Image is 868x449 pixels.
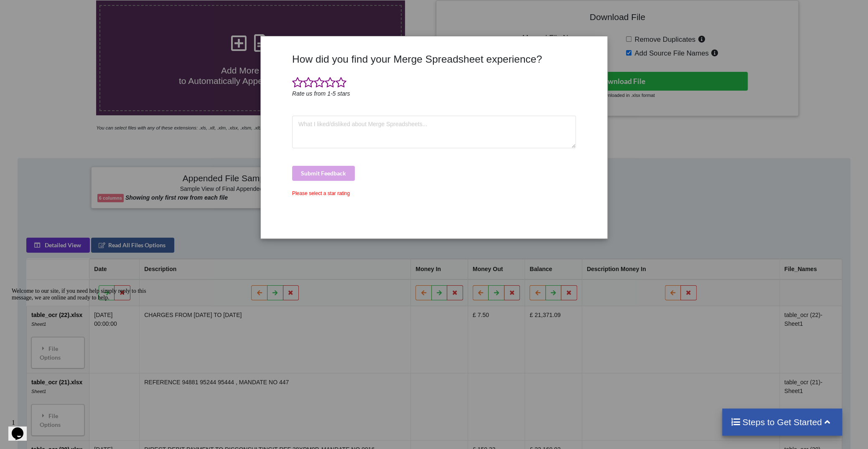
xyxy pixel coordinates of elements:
i: Rate us from 1-5 stars [292,90,350,97]
div: Welcome to our site, if you need help simply reply to this message, we are online and ready to help. [3,3,154,17]
h3: How did you find your Merge Spreadsheet experience? [292,53,576,65]
span: Welcome to our site, if you need help simply reply to this message, we are online and ready to help. [3,3,138,16]
div: Please select a star rating [292,190,576,197]
h4: Steps to Get Started [731,417,834,427]
iframe: chat widget [8,284,159,411]
iframe: chat widget [8,416,35,441]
